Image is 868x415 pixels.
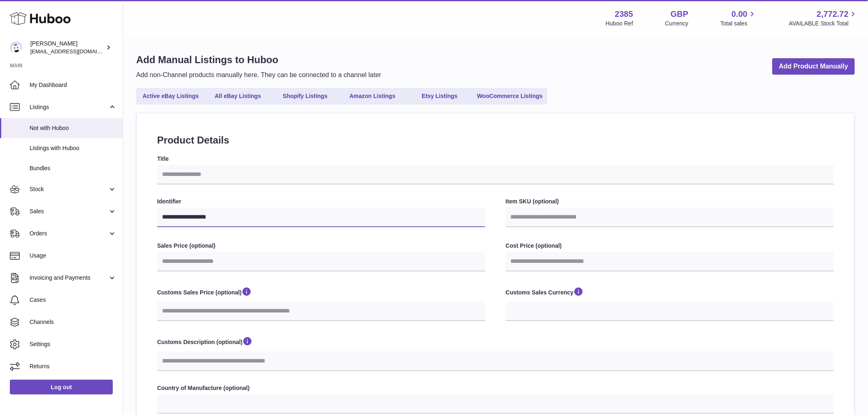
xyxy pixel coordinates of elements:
[789,9,858,27] a: 2,772.72 AVAILABLE Stock Total
[136,53,381,66] h1: Add Manual Listings to Huboo
[407,89,473,103] a: Etsy Listings
[30,40,104,55] div: [PERSON_NAME]
[30,48,121,55] span: [EMAIL_ADDRESS][DOMAIN_NAME]
[157,384,834,392] label: Country of Manufacture (optional)
[30,363,116,370] span: Returns
[340,89,405,103] a: Amazon Listings
[789,20,858,27] span: AVAILABLE Stock Total
[506,198,834,205] label: Item SKU (optional)
[157,198,485,205] label: Identifier
[30,124,116,132] span: Not with Huboo
[30,185,108,193] span: Stock
[606,20,633,27] div: Huboo Ref
[671,9,688,20] strong: GBP
[817,9,849,20] span: 2,772.72
[272,89,338,103] a: Shopify Listings
[732,9,748,20] span: 0.00
[30,164,116,172] span: Bundles
[157,286,485,299] label: Customs Sales Price (optional)
[30,318,116,326] span: Channels
[615,9,633,20] strong: 2385
[665,20,689,27] div: Currency
[10,41,22,54] img: internalAdmin-2385@internal.huboo.com
[30,230,108,237] span: Orders
[30,207,108,215] span: Sales
[30,103,108,111] span: Listings
[205,89,271,103] a: All eBay Listings
[720,20,757,27] span: Total sales
[157,242,485,250] label: Sales Price (optional)
[506,242,834,250] label: Cost Price (optional)
[136,71,381,80] p: Add non-Channel products manually here. They can be connected to a channel later
[30,340,116,348] span: Settings
[506,286,834,299] label: Customs Sales Currency
[10,380,113,394] a: Log out
[138,89,203,103] a: Active eBay Listings
[474,89,546,103] a: WooCommerce Listings
[772,58,855,75] a: Add Product Manually
[30,296,116,304] span: Cases
[30,252,116,260] span: Usage
[157,134,834,147] h2: Product Details
[30,274,108,282] span: Invoicing and Payments
[720,9,757,27] a: 0.00 Total sales
[157,155,834,163] label: Title
[30,144,116,152] span: Listings with Huboo
[157,336,834,349] label: Customs Description (optional)
[30,81,116,89] span: My Dashboard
